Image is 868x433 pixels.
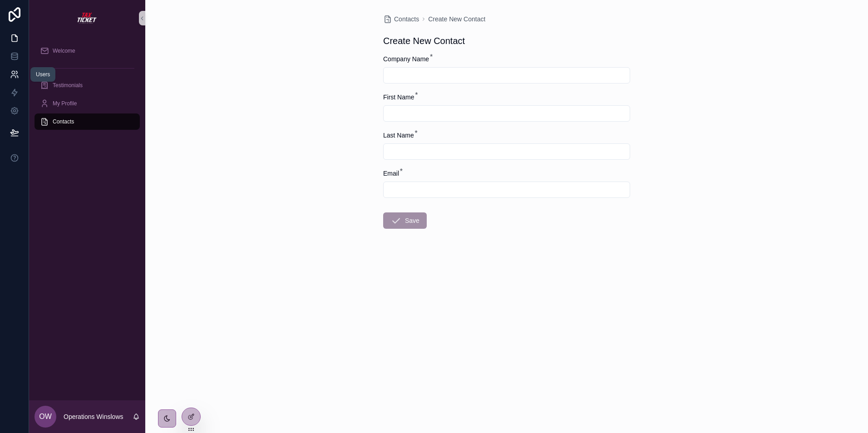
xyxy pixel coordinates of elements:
a: Testimonials [35,77,140,93]
span: Contacts [53,118,74,125]
h1: Create New Contact [383,34,465,47]
a: Create New Contact [428,15,485,24]
span: First Name [383,93,414,101]
span: Email [383,170,399,177]
span: OW [39,411,52,422]
span: Welcome [53,47,75,54]
p: Operations Winslows [64,412,123,421]
img: App logo [76,11,98,25]
a: My Profile [35,95,140,112]
span: My Profile [53,100,77,107]
div: scrollable content [29,36,145,142]
a: Contacts [35,113,140,130]
div: Users [36,71,50,78]
span: Testimonials [53,82,83,89]
span: Contacts [394,15,419,24]
span: Company Name [383,55,429,63]
span: Last Name [383,132,414,139]
a: Contacts [383,15,419,24]
a: Welcome [35,43,140,59]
